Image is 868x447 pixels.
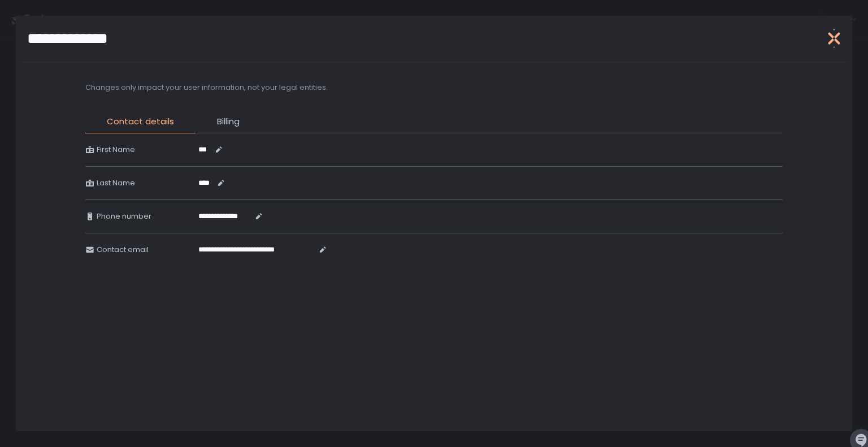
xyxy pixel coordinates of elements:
[97,178,135,188] span: Last Name
[97,145,135,155] span: First Name
[97,211,151,222] span: Phone number
[107,115,174,128] span: Contact details
[97,245,149,255] span: Contact email
[217,115,240,128] span: Billing
[85,83,328,93] h2: Changes only impact your user information, not your legal entities.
